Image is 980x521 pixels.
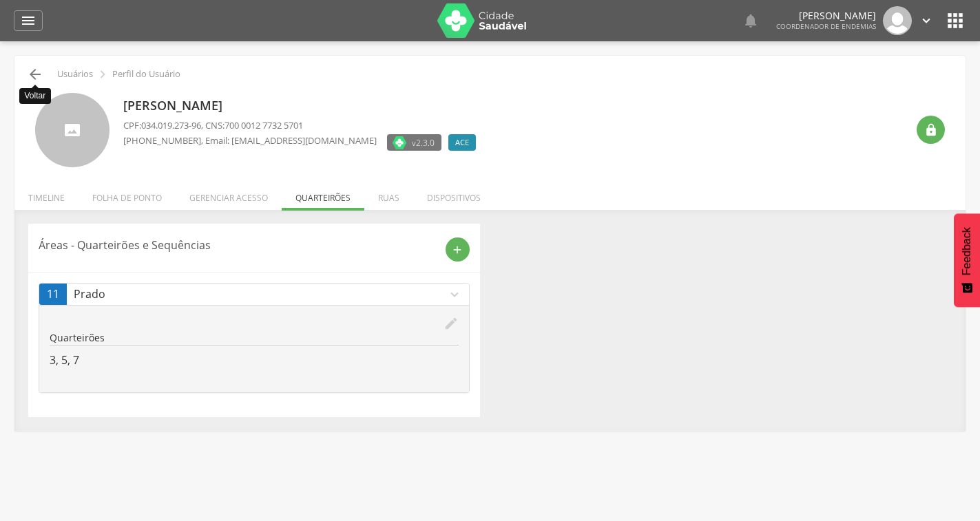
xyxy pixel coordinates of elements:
p: [PERSON_NAME] [776,11,876,21]
span: ACE [455,137,469,148]
p: Áreas - Quarteirões e Sequências [39,237,435,253]
p: Quarteirões [50,331,459,345]
span: Coordenador de Endemias [776,21,876,31]
button: Feedback - Mostrar pesquisa [954,213,980,307]
span: Feedback [961,227,973,275]
li: Folha de ponto [79,178,176,211]
i: edit [444,316,459,331]
p: Usuários [57,69,93,80]
i:  [95,67,110,82]
span: 11 [47,286,59,302]
i:  [27,66,43,83]
i:  [742,12,759,29]
i:  [944,10,966,32]
a:  [919,6,934,35]
p: Prado [74,286,447,302]
span: 034.019.273-96 [141,119,201,131]
div: Voltar [19,88,52,104]
li: Timeline [14,178,79,211]
p: Perfil do Usuário [112,69,180,80]
li: Gerenciar acesso [176,178,282,211]
i: add [451,244,463,256]
li: Ruas [364,178,413,211]
p: 3, 5, 7 [50,352,459,368]
a:  [14,10,43,31]
span: [PHONE_NUMBER] [123,134,201,147]
p: [PERSON_NAME] [123,97,483,115]
i:  [20,12,37,29]
a:  [742,6,759,35]
i:  [919,13,934,28]
i: expand_more [447,287,462,302]
i:  [924,123,938,137]
a: 11Pradoexpand_more [39,284,469,305]
p: CPF: , CNS: [123,119,483,132]
span: v2.3.0 [412,136,435,149]
span: 700 0012 7732 5701 [225,119,303,131]
li: Dispositivos [413,178,494,211]
p: , Email: [EMAIL_ADDRESS][DOMAIN_NAME] [123,134,377,147]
